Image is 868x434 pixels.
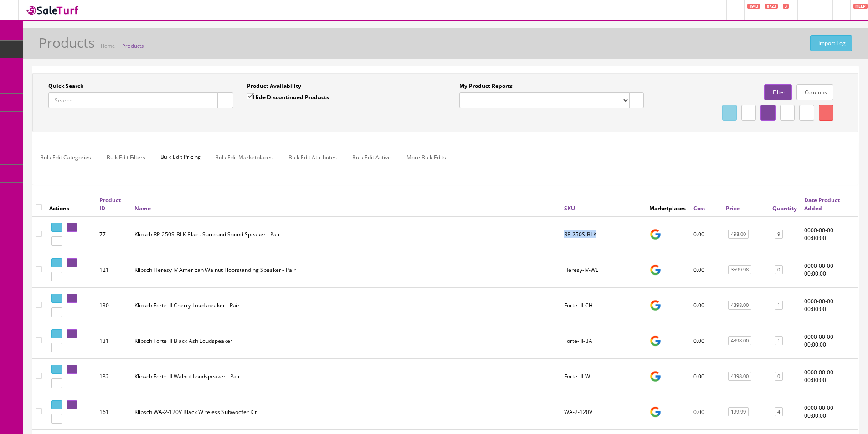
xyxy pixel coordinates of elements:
td: RP-250S-BLK [560,216,646,252]
td: Forte-III-CH [560,287,646,323]
td: Klipsch WA-2-120V Black Wireless Subwoofer Kit [131,394,560,429]
span: 3 [783,4,789,9]
td: 130 [96,287,131,323]
a: More Bulk Edits [399,148,453,166]
td: Klipsch RP-250S-BLK Black Surround Sound Speaker - Pair [131,216,560,252]
a: Bulk Edit Active [345,148,398,166]
td: 0.00 [690,323,722,358]
td: 131 [96,323,131,358]
a: Bulk Edit Attributes [281,148,344,166]
th: Marketplaces [646,193,690,216]
img: google_shopping [649,335,662,347]
a: Import Log [810,35,852,51]
a: 1 [775,336,783,346]
span: 1943 [747,4,760,9]
td: 0.00 [690,252,722,287]
td: 0000-00-00 00:00:00 [801,252,858,287]
span: HELP [853,4,868,9]
a: Bulk Edit Marketplaces [208,148,280,166]
td: Klipsch Forte III Walnut Loudspeaker - Pair [131,358,560,394]
a: Products [122,42,144,49]
a: Columns [796,84,833,100]
td: 0.00 [690,394,722,429]
h1: Products [39,35,95,50]
a: Price [726,204,740,212]
a: 199.99 [728,407,749,417]
a: Home [101,42,115,49]
td: 77 [96,216,131,252]
td: Klipsch Forte III Black Ash Loudspeaker [131,323,560,358]
td: Klipsch Heresy IV American Walnut Floorstanding Speaker - Pair [131,252,560,287]
span: Bulk Edit Pricing [154,148,208,166]
a: 0 [775,265,783,275]
td: 161 [96,394,131,429]
td: Forte-III-WL [560,358,646,394]
td: Forte-III-BA [560,323,646,358]
td: 0000-00-00 00:00:00 [801,287,858,323]
a: 3599.98 [728,265,751,275]
td: 0000-00-00 00:00:00 [801,216,858,252]
a: 0 [775,372,783,381]
label: Product Availability [247,82,301,90]
a: 9 [775,230,783,239]
td: 0.00 [690,358,722,394]
input: Search [48,92,218,108]
input: Hide Discontinued Products [247,93,253,99]
td: Heresy-IV-WL [560,252,646,287]
img: google_shopping [649,264,662,276]
td: WA-2-120V [560,394,646,429]
td: 0.00 [690,216,722,252]
img: google_shopping [649,299,662,311]
a: Bulk Edit Categories [33,148,98,166]
a: Product ID [99,196,121,212]
img: google_shopping [649,406,662,418]
label: My Product Reports [459,82,513,90]
a: 498.00 [728,230,749,239]
img: SaleTurf [26,4,80,16]
td: Klipsch Forte III Cherry Loudspeaker - Pair [131,287,560,323]
a: Bulk Edit Filters [99,148,153,166]
img: google_shopping [649,370,662,383]
a: 1 [775,301,783,310]
a: Quantity [772,204,797,212]
img: google_shopping [649,228,662,240]
a: 4398.00 [728,301,751,310]
a: 4398.00 [728,336,751,346]
td: 121 [96,252,131,287]
a: Filter [764,84,791,100]
td: 132 [96,358,131,394]
span: 8723 [765,4,778,9]
td: 0000-00-00 00:00:00 [801,323,858,358]
td: 0.00 [690,287,722,323]
a: Date Product Added [804,196,840,212]
a: SKU [564,204,575,212]
td: 0000-00-00 00:00:00 [801,394,858,429]
a: Cost [693,204,705,212]
a: 4 [775,407,783,417]
a: Name [134,204,151,212]
a: 4398.00 [728,372,751,381]
th: Actions [46,193,96,216]
label: Hide Discontinued Products [247,92,329,102]
label: Quick Search [48,82,84,90]
td: 0000-00-00 00:00:00 [801,358,858,394]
